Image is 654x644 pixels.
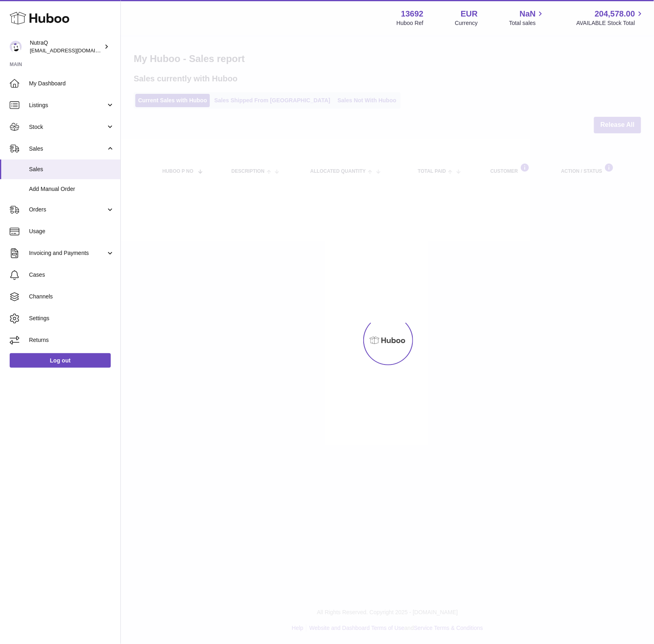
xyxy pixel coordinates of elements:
[29,228,114,235] span: Usage
[29,80,114,87] span: My Dashboard
[29,315,114,322] span: Settings
[595,8,635,19] span: 204,578.00
[461,8,478,19] strong: EUR
[29,166,114,173] span: Sales
[519,8,536,19] span: NaN
[29,206,106,213] span: Orders
[29,145,106,153] span: Sales
[29,101,106,109] span: Listings
[10,41,22,53] img: log@nutraq.com
[10,353,111,368] a: Log out
[29,185,114,193] span: Add Manual Order
[576,8,644,27] a: 204,578.00 AVAILABLE Stock Total
[29,271,114,279] span: Cases
[30,47,118,54] span: [EMAIL_ADDRESS][DOMAIN_NAME]
[455,19,478,27] div: Currency
[509,19,545,27] span: Total sales
[29,249,106,257] span: Invoicing and Payments
[29,293,114,300] span: Channels
[397,19,424,27] div: Huboo Ref
[29,336,114,344] span: Returns
[509,8,545,27] a: NaN Total sales
[29,123,106,131] span: Stock
[576,19,644,27] span: AVAILABLE Stock Total
[30,39,102,54] div: NutraQ
[401,8,424,19] strong: 13692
